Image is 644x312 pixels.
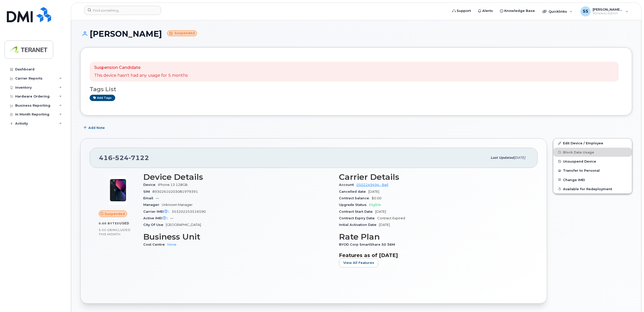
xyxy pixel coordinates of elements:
span: [DATE] [514,156,525,160]
span: [DATE] [375,210,386,213]
span: 0.00 Bytes [99,222,119,225]
span: $0.00 [372,196,381,200]
span: Add Note [88,125,105,130]
button: Block Data Usage [553,148,632,157]
h3: Rate Plan [339,232,529,241]
button: Change IMEI [553,175,632,184]
span: Manager [143,203,162,207]
a: Edit Device / Employee [553,139,632,148]
h3: Carrier Details [339,172,529,182]
span: Contract Expiry Date [339,216,377,220]
span: Account [339,183,356,187]
span: [DATE] [379,223,390,227]
a: Add tags [90,95,115,101]
span: Initial Activation Date [339,223,379,227]
span: 5.00 GB [99,228,112,232]
h3: Features as of [DATE] [339,252,529,258]
span: Cancelled date [339,190,368,193]
span: [GEOGRAPHIC_DATA] [166,223,201,227]
span: — [156,196,159,200]
h1: [PERSON_NAME] [80,29,632,38]
span: Available for Redeployment [563,187,612,191]
span: 416 [99,154,149,162]
button: View All Features [339,258,378,267]
button: Add Note [80,123,109,132]
span: Unsuspend Device [563,160,596,163]
span: Carrier IMEI [143,210,172,213]
span: Device [143,183,158,187]
span: Unknown Manager [162,203,193,207]
p: This device hasn't had any usage for 5 months [94,73,188,79]
span: View All Features [343,260,374,265]
span: City Of Use [143,223,166,227]
span: 353202253516590 [172,210,206,213]
button: Available for Redeployment [553,184,632,193]
span: Suspended [105,211,125,216]
h3: Tags List [90,86,623,92]
span: included this month [99,228,131,236]
h3: Device Details [143,172,333,182]
button: Unsuspend Device [553,157,632,166]
span: iPhone 13 128GB [158,183,188,187]
span: Last updated [491,156,514,160]
a: 0502249494 - Bell [356,183,388,187]
span: 89302610203081979391 [152,190,198,193]
span: Contract balance [339,196,372,200]
p: Suspension Candidate [94,65,188,71]
span: SIM [143,190,152,193]
span: [DATE] [368,190,379,193]
small: Suspended [167,30,197,36]
a: None [167,243,176,246]
span: 7122 [129,154,149,162]
span: BYOD Corp SmartShare 50 36M [339,243,397,246]
span: 524 [113,154,129,162]
span: — [170,216,173,220]
span: Cost Centre [143,243,167,246]
span: Active IMEI [143,216,170,220]
span: Upgrade Status [339,203,369,207]
button: Transfer to Personal [553,166,632,175]
span: Eligible [369,203,381,207]
h3: Business Unit [143,232,333,241]
span: Contract Start Date [339,210,375,213]
span: Email [143,196,156,200]
img: image20231002-3703462-1ig824h.jpeg [103,175,133,205]
span: Contract Expired [377,216,405,220]
span: used [119,221,129,225]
